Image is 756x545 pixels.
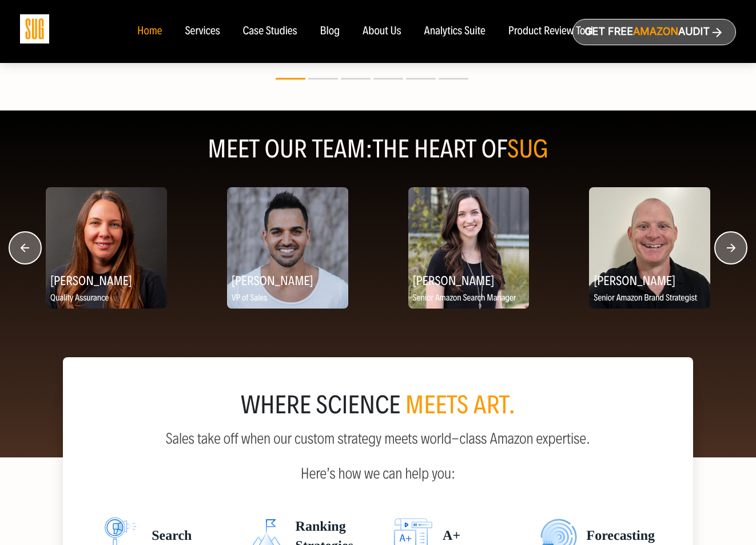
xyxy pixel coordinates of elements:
img: Jeff Siddiqi, VP of Sales [227,187,348,309]
p: Senior Amazon Brand Strategist [589,291,710,306]
a: Case Studies [243,25,297,38]
p: Senior Amazon Search Manager [408,291,530,306]
a: Analytics Suite [424,25,486,38]
span: SUG [507,134,548,164]
a: Get freeAmazonAudit [572,19,736,45]
a: Services [185,25,220,38]
a: Home [137,25,162,38]
h2: [PERSON_NAME] [227,269,348,291]
a: Product Review Tool [508,25,593,38]
p: Here’s how we can help you: [90,456,666,482]
a: About Us [363,25,401,38]
img: Sug [20,14,49,44]
div: where science [90,394,666,417]
a: Blog [320,25,340,38]
p: Quality Assurance [46,291,167,306]
span: meets art. [405,390,516,420]
p: VP of Sales [227,291,348,306]
p: Sales take off when our custom strategy meets world-class Amazon expertise. [90,431,666,447]
img: Viktoriia Komarova, Quality Assurance [46,187,167,309]
img: Kortney Kay, Senior Amazon Brand Strategist [589,187,710,309]
h2: [PERSON_NAME] [589,269,710,291]
h2: [PERSON_NAME] [46,269,167,291]
img: Rene Crandall, Senior Amazon Search Manager [408,187,530,309]
h2: [PERSON_NAME] [408,269,530,291]
span: Amazon [633,26,678,38]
